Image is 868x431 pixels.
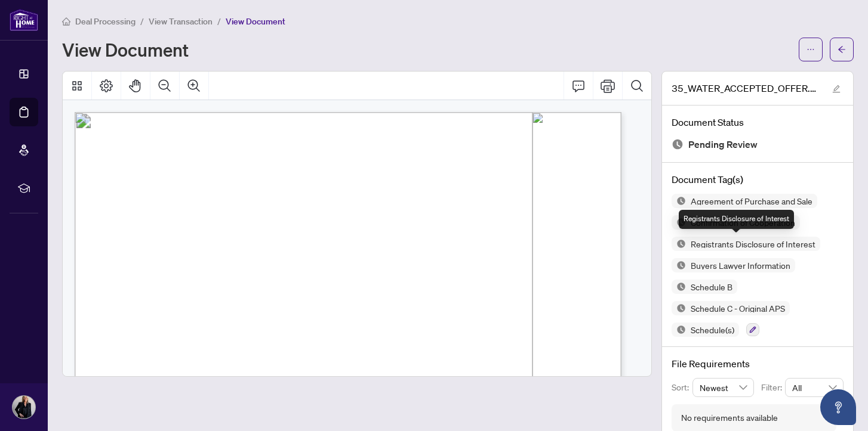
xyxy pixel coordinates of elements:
[672,301,686,315] img: Status Icon
[672,138,684,150] img: Document Status
[672,215,686,230] img: Status Icon
[688,137,758,153] span: Pending Review
[672,115,844,129] h4: Document Status
[672,172,844,187] h4: Document Tag(s)
[217,14,221,28] li: /
[62,17,70,26] span: home
[672,280,686,294] img: Status Icon
[679,210,794,229] div: Registrants Disclosure of Interest
[686,197,817,205] span: Agreement of Purchase and Sale
[672,81,821,95] span: 35_WATER_ACCEPTED_OFFER.pdf
[672,381,692,394] p: Sort:
[761,381,785,394] p: Filter:
[700,379,747,396] span: Newest
[672,323,686,337] img: Status Icon
[13,396,35,418] img: Profile Icon
[672,356,844,371] h4: File Requirements
[62,40,189,59] h1: View Document
[226,16,285,27] span: View Document
[807,45,815,54] span: ellipsis
[832,85,841,93] span: edit
[672,237,686,251] img: Status Icon
[820,389,856,425] button: Open asap
[149,16,213,27] span: View Transaction
[838,45,846,54] span: arrow-left
[686,325,739,334] span: Schedule(s)
[140,14,144,28] li: /
[672,258,686,272] img: Status Icon
[792,379,836,396] span: All
[75,16,136,27] span: Deal Processing
[686,240,820,248] span: Registrants Disclosure of Interest
[686,283,737,291] span: Schedule B
[686,261,795,269] span: Buyers Lawyer Information
[681,411,778,424] div: No requirements available
[686,304,790,312] span: Schedule C - Original APS
[672,194,686,208] img: Status Icon
[10,9,38,31] img: logo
